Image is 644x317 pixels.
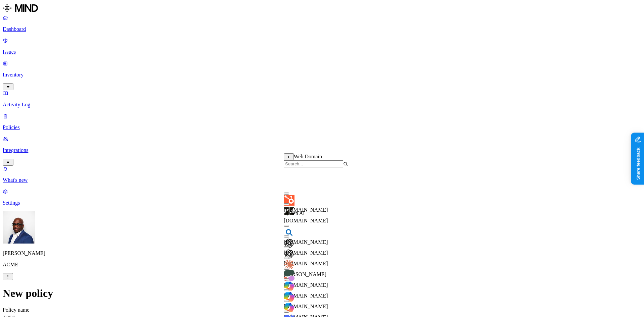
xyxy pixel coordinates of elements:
[3,26,641,32] p: Dashboard
[284,281,294,292] img: copilot.cloud.microsoft favicon
[3,166,641,183] a: What's new
[3,307,30,313] label: Policy name
[284,218,328,223] span: [DOMAIN_NAME]
[284,249,294,259] img: chatgpt.com favicon
[3,124,641,130] p: Policies
[294,154,322,159] span: Web Domain
[3,38,641,55] a: Issues
[284,292,294,302] img: copilot.microsoft.com favicon
[3,15,641,32] a: Dashboard
[3,3,38,13] img: MIND
[3,211,35,244] img: Gregory Thomas
[3,189,641,206] a: Settings
[284,270,294,281] img: cohere.com favicon
[3,262,641,268] p: ACME
[3,177,641,183] p: What's new
[3,136,641,165] a: Integrations
[3,90,641,108] a: Activity Log
[284,195,294,206] img: hubspot.com favicon
[3,200,641,206] p: Settings
[3,3,641,15] a: MIND
[284,227,294,238] img: bing.com favicon
[3,102,641,108] p: Activity Log
[3,113,641,130] a: Policies
[284,259,294,270] img: claude.ai favicon
[3,72,641,78] p: Inventory
[284,206,294,216] img: zendesk.com favicon
[284,160,343,167] input: Search...
[3,287,641,300] h1: New policy
[284,238,294,249] img: chat.openai.com favicon
[3,49,641,55] p: Issues
[284,210,348,216] div: Gen AI
[3,60,641,89] a: Inventory
[3,147,641,153] p: Integrations
[284,302,294,313] img: m365.cloud.microsoft favicon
